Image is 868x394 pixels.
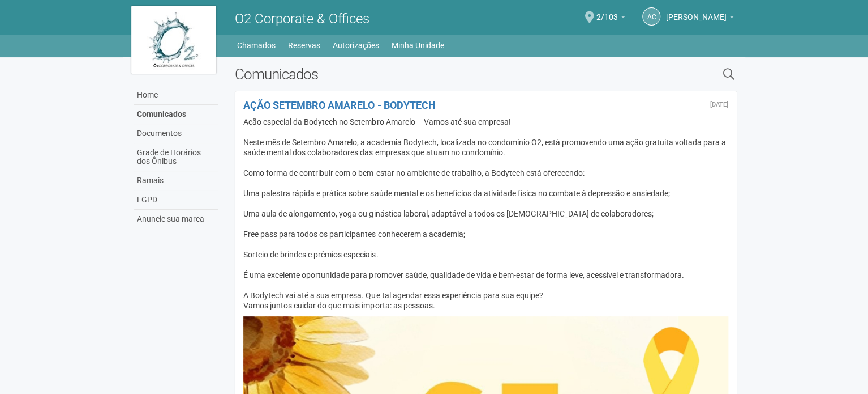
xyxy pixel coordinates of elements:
span: Anna Carolina Yorio Vianna [666,2,727,22]
a: Documentos [134,124,218,143]
a: Comunicados [134,105,218,124]
div: Ação especial da Bodytech no Setembro Amarelo – Vamos até sua empresa! Neste mês de Setembro Amar... [243,117,728,311]
div: Quarta-feira, 10 de setembro de 2025 às 19:06 [710,101,728,108]
a: Anuncie sua marca [134,210,218,228]
a: [PERSON_NAME] [666,14,734,23]
a: Home [134,86,218,105]
a: AC [642,7,660,26]
a: Ramais [134,171,218,190]
a: AÇÃO SETEMBRO AMARELO - BODYTECH [243,99,435,111]
img: logo.jpg [131,6,216,74]
a: Reservas [288,37,320,53]
a: 2/103 [596,14,625,23]
a: Autorizações [333,37,379,53]
span: 2/103 [596,2,618,22]
a: LGPD [134,190,218,210]
span: O2 Corporate & Offices [235,11,369,27]
a: Minha Unidade [392,37,444,53]
a: Grade de Horários dos Ônibus [134,143,218,171]
h2: Comunicados [235,66,607,83]
a: Chamados [237,37,276,53]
